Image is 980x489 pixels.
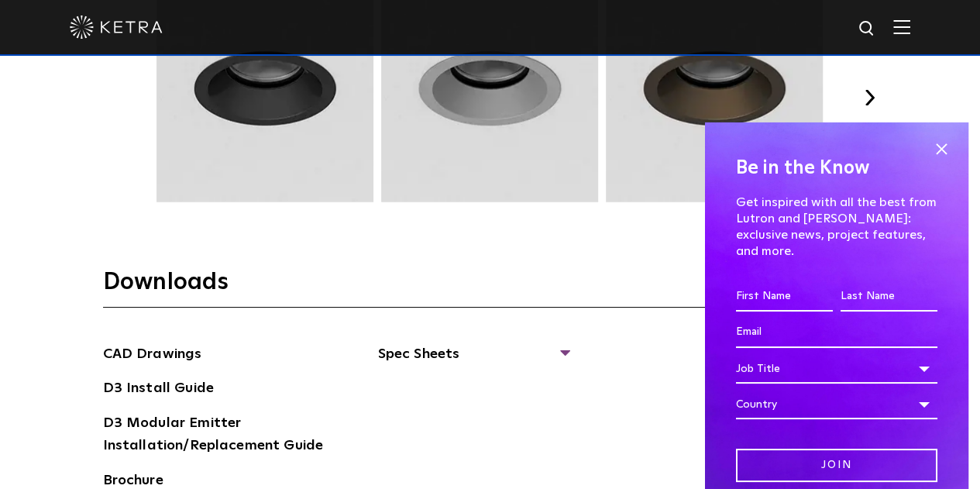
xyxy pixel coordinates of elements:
input: First Name [736,282,833,312]
a: D3 Install Guide [103,377,214,402]
input: Email [736,318,937,347]
a: D3 Modular Emitter Installation/Replacement Guide [103,412,335,460]
div: Country [736,390,937,419]
div: Job Title [736,354,937,384]
img: Hamburger%20Nav.svg [893,19,910,34]
button: Next [862,90,878,105]
h3: Downloads [103,267,878,308]
p: Get inspired with all the best from Lutron and [PERSON_NAME]: exclusive news, project features, a... [736,195,937,259]
input: Join [736,449,937,482]
h4: Be in the Know [736,153,937,183]
span: Spec Sheets [378,343,568,377]
img: search icon [858,19,877,39]
input: Last Name [841,282,937,312]
a: CAD Drawings [103,343,202,368]
img: ketra-logo-2019-white [70,15,163,39]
